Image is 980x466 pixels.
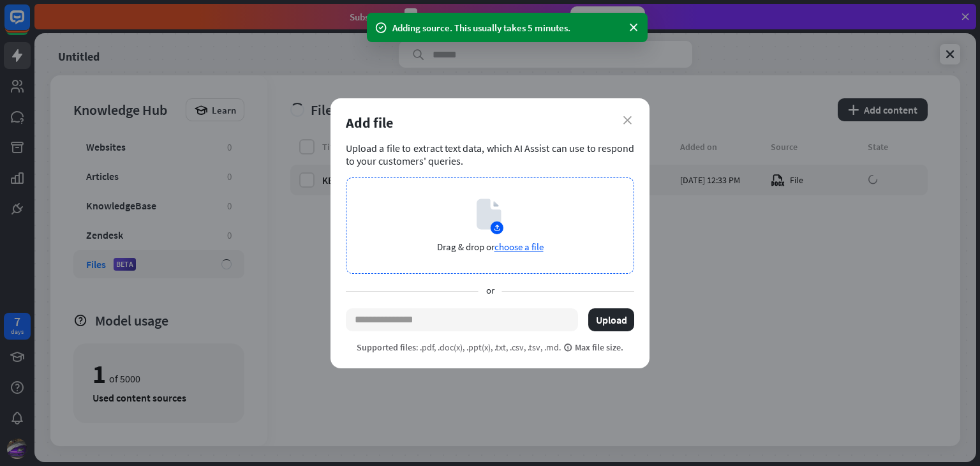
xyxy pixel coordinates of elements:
[357,342,623,353] p: : .pdf, .doc(x), .ppt(x), .txt, .csv, .tsv, .md.
[494,241,544,253] span: choose a file
[563,342,623,353] span: Max file size.
[346,142,634,167] div: Upload a file to extract text data, which AI Assist can use to respond to your customers' queries.
[479,284,502,298] span: or
[392,21,622,34] div: Adding source. This usually takes 5 minutes.
[357,342,416,353] span: Supported files
[588,308,634,331] button: Upload
[346,114,634,132] div: Add file
[10,5,48,43] button: Open LiveChat chat widget
[437,241,544,253] p: Drag & drop or
[623,116,632,124] i: close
